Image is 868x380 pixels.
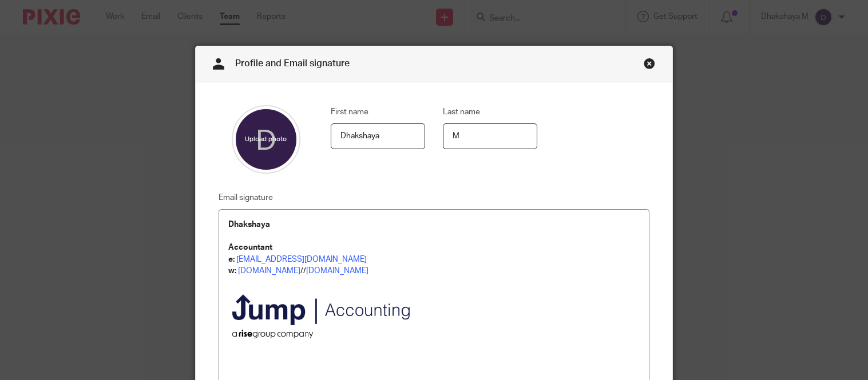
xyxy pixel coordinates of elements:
a: [DOMAIN_NAME] [238,267,300,275]
label: Email signature [219,192,273,203]
label: Last name [443,106,480,118]
strong: Accountant [228,243,272,251]
span: Profile and Email signature [235,59,350,68]
a: Close this dialog window [644,58,655,73]
p: // [228,265,639,277]
a: [DOMAIN_NAME] [306,267,368,275]
label: First name [331,106,368,118]
strong: Dhakshaya [228,221,270,229]
img: Image [228,277,422,359]
a: [EMAIL_ADDRESS][DOMAIN_NAME] [236,255,367,263]
strong: w: [228,267,236,275]
strong: e: [228,255,235,263]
